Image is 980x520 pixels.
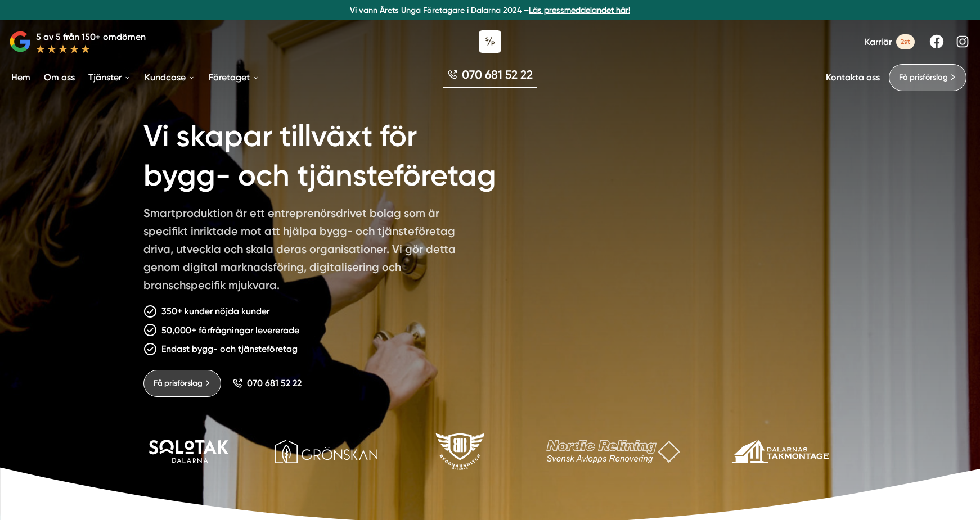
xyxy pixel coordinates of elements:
[899,71,948,84] span: Få prisförslag
[86,63,133,92] a: Tjänster
[462,66,533,83] span: 070 681 52 22
[247,378,302,388] span: 070 681 52 22
[9,63,33,92] a: Hem
[143,103,537,204] h1: Vi skapar tillväxt för bygg- och tjänsteföretag
[161,323,299,337] p: 50,000+ förfrågningar levererade
[42,63,77,92] a: Om oss
[143,370,221,397] a: Få prisförslag
[161,304,269,318] p: 350+ kunder nöjda kunder
[143,204,467,299] p: Smartproduktion är ett entreprenörsdrivet bolag som är specifikt inriktade mot att hjälpa bygg- o...
[896,34,915,49] span: 2st
[529,6,630,15] a: Läs pressmeddelandet här!
[206,63,262,92] a: Företaget
[142,63,197,92] a: Kundcase
[232,378,302,388] a: 070 681 52 22
[443,66,537,88] a: 070 681 52 22
[889,64,966,91] a: Få prisförslag
[865,37,892,47] span: Karriär
[5,4,975,16] p: Vi vann Årets Unga Företagare i Dalarna 2024 –
[36,30,146,44] p: 5 av 5 från 150+ omdömen
[161,342,298,356] p: Endast bygg- och tjänsteföretag
[865,34,915,49] a: Karriär 2st
[154,377,203,390] span: Få prisförslag
[826,72,880,83] a: Kontakta oss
